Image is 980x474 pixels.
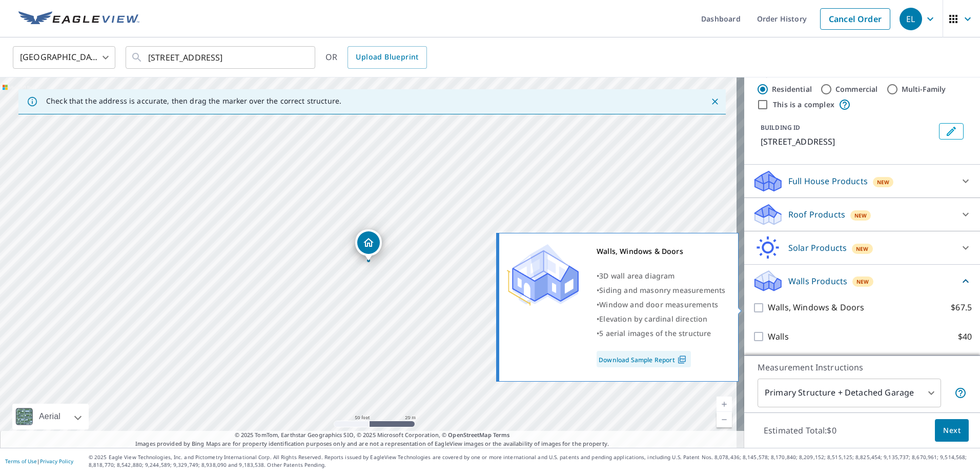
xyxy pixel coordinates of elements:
[40,458,73,465] a: Privacy Policy
[935,419,969,442] button: Next
[597,326,725,341] div: •
[493,431,510,439] a: Terms
[758,379,941,407] div: Primary Structure + Detached Garage
[954,387,967,399] span: Your report will include the primary structure and a detached garage if one exists.
[772,84,812,94] label: Residential
[675,355,689,364] img: Pdf Icon
[951,301,972,314] p: $67.5
[820,8,890,30] a: Cancel Order
[943,424,961,437] span: Next
[756,419,845,442] p: Estimated Total: $0
[856,245,869,253] span: New
[708,95,722,108] button: Close
[13,43,115,72] div: [GEOGRAPHIC_DATA]
[761,123,800,132] p: BUILDING ID
[507,244,579,306] img: Premium
[36,404,64,429] div: Aerial
[752,202,972,227] div: Roof ProductsNew
[877,178,890,186] span: New
[599,300,718,309] span: Window and door measurements
[12,404,89,429] div: Aerial
[599,328,711,338] span: 5 aerial images of the structure
[717,412,732,427] a: Current Level 19, Zoom Out
[5,458,37,465] a: Terms of Use
[148,43,294,72] input: Search by address or latitude-longitude
[773,100,834,110] label: This is a complex
[768,301,864,314] p: Walls, Windows & Doors
[900,8,922,30] div: EL
[761,135,935,148] p: [STREET_ADDRESS]
[597,269,725,283] div: •
[448,431,491,439] a: OpenStreetMap
[788,275,847,287] p: Walls Products
[856,278,869,286] span: New
[939,123,964,140] button: Edit building 1
[597,244,725,259] div: Walls, Windows & Doors
[788,175,868,187] p: Full House Products
[356,51,418,64] span: Upload Blueprint
[599,314,707,324] span: Elevation by cardinal direction
[599,271,675,281] span: 3D wall area diagram
[18,11,139,27] img: EV Logo
[597,351,691,367] a: Download Sample Report
[348,46,426,69] a: Upload Blueprint
[5,458,73,464] p: |
[752,169,972,193] div: Full House ProductsNew
[597,298,725,312] div: •
[235,431,510,440] span: © 2025 TomTom, Earthstar Geographics SIO, © 2025 Microsoft Corporation, ©
[89,453,975,469] p: © 2025 Eagle View Technologies, Inc. and Pictometry International Corp. All Rights Reserved. Repo...
[854,211,867,220] span: New
[768,330,789,343] p: Walls
[788,242,847,254] p: Solar Products
[835,84,878,94] label: Commercial
[597,312,725,326] div: •
[46,96,341,106] p: Check that the address is accurate, then drag the marker over the correct structure.
[325,46,427,69] div: OR
[758,361,967,373] p: Measurement Instructions
[752,269,972,293] div: Walls ProductsNew
[599,285,725,295] span: Siding and masonry measurements
[902,84,946,94] label: Multi-Family
[958,330,972,343] p: $40
[355,229,382,261] div: Dropped pin, building 1, Residential property, 6864 Township Road 310 Millersburg, OH 44654
[752,235,972,260] div: Solar ProductsNew
[717,397,732,412] a: Current Level 19, Zoom In
[788,208,845,221] p: Roof Products
[597,283,725,298] div: •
